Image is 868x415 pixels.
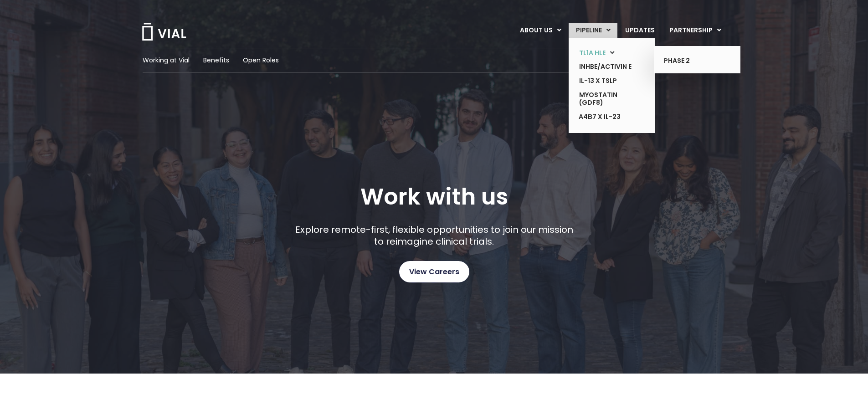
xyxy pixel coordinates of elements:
a: Working at Vial [143,56,190,65]
a: View Careers [399,261,469,282]
a: TL1A HLEMenu Toggle [572,46,638,60]
a: MYOSTATIN (GDF8) [572,88,638,110]
a: INHBE/ACTIVIN E [572,60,638,74]
h1: Work with us [360,184,508,210]
a: ABOUT USMenu Toggle [513,23,568,38]
a: UPDATES [618,23,662,38]
a: Open Roles [243,56,279,65]
p: Explore remote-first, flexible opportunities to join our mission to reimagine clinical trials. [292,224,576,247]
a: PARTNERSHIPMenu Toggle [662,23,729,38]
img: Vial Logo [141,23,187,41]
a: Benefits [203,56,229,65]
a: PHASE 2 [657,54,724,68]
span: View Careers [409,266,459,278]
a: IL-13 x TSLP [572,74,638,88]
a: PIPELINEMenu Toggle [569,23,617,38]
a: α4β7 x IL-23 [572,110,638,124]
